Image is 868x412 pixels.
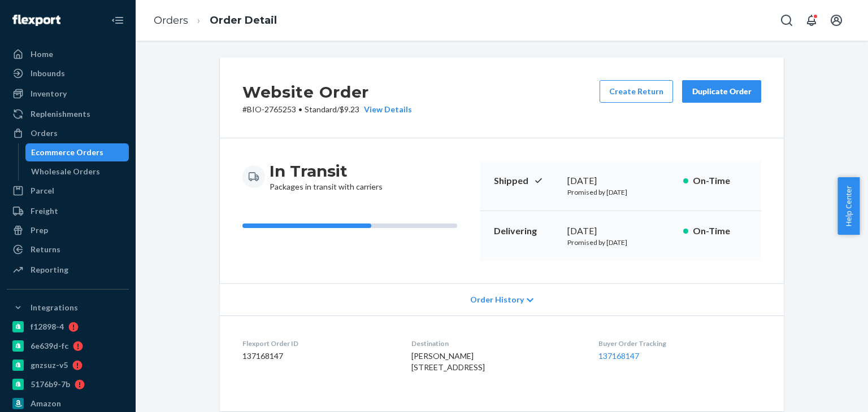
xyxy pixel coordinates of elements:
div: Wholesale Orders [31,166,100,177]
button: View Details [359,104,412,115]
div: Amazon [31,398,61,409]
div: [DATE] [567,174,674,187]
iframe: Opens a widget where you can chat to one of our agents [796,378,857,406]
span: [PERSON_NAME] [STREET_ADDRESS] [411,351,485,372]
button: Help Center [837,177,860,235]
span: • [298,104,302,114]
p: On-Time [693,174,748,187]
span: Order History [470,294,524,305]
button: Create Return [600,80,673,103]
button: Open account menu [825,9,848,32]
p: Delivering [494,225,558,238]
img: Flexport logo [12,15,60,26]
a: Parcel [7,182,129,200]
a: Order Detail [210,14,277,27]
p: # BIO-2765253 / $9.23 [242,104,412,115]
a: f12898-4 [7,318,129,336]
h3: In Transit [270,161,383,181]
div: Orders [31,128,58,139]
button: Open Search Box [775,9,798,32]
dd: 137168147 [242,350,393,362]
div: Parcel [31,185,54,196]
div: Returns [31,244,60,255]
button: Close Navigation [106,9,129,32]
a: Replenishments [7,105,129,123]
div: [DATE] [567,225,674,238]
p: Promised by [DATE] [567,187,674,197]
a: Orders [7,124,129,142]
a: Inbounds [7,64,129,82]
div: Inventory [31,88,67,99]
dt: Buyer Order Tracking [598,339,761,348]
p: Shipped [494,174,558,187]
div: Ecommerce Orders [31,147,103,158]
dt: Destination [411,339,580,348]
button: Integrations [7,299,129,317]
div: Packages in transit with carriers [270,161,383,192]
button: Duplicate Order [682,80,761,103]
p: On-Time [693,225,748,238]
a: Home [7,45,129,63]
a: Returns [7,240,129,258]
a: 6e639d-fc [7,337,129,355]
h2: Website Order [242,80,412,104]
a: 137168147 [598,351,639,361]
div: 6e639d-fc [31,340,68,352]
a: gnzsuz-v5 [7,356,129,374]
div: gnzsuz-v5 [31,360,68,371]
div: Inbounds [31,68,65,79]
div: Prep [31,225,48,236]
div: Integrations [31,302,78,313]
div: f12898-4 [31,321,64,332]
div: Freight [31,205,58,217]
span: Standard [305,104,337,114]
div: Home [31,49,53,60]
div: Duplicate Order [692,86,752,97]
a: Wholesale Orders [25,163,129,181]
a: 5176b9-7b [7,375,129,393]
a: Reporting [7,261,129,279]
dt: Flexport Order ID [242,339,393,348]
a: Prep [7,221,129,239]
a: Freight [7,202,129,220]
a: Inventory [7,85,129,103]
a: Ecommerce Orders [25,143,129,161]
div: Replenishments [31,108,90,120]
ol: breadcrumbs [145,4,286,37]
button: Open notifications [800,9,823,32]
div: 5176b9-7b [31,379,70,390]
a: Orders [154,14,188,27]
div: Reporting [31,264,68,275]
p: Promised by [DATE] [567,238,674,247]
